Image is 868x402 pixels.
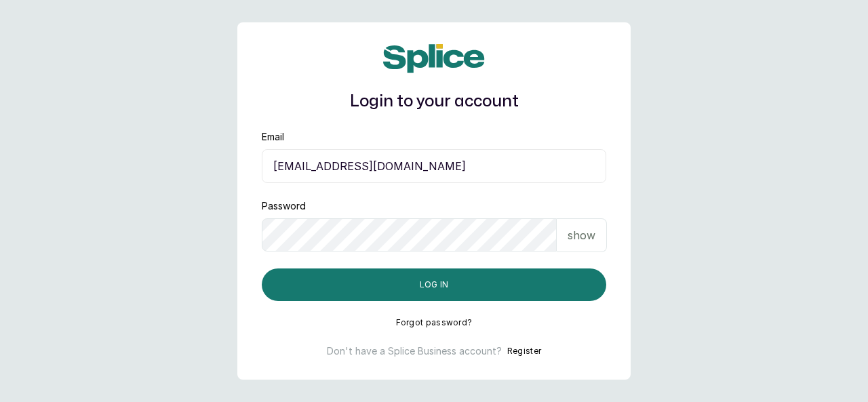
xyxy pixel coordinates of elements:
[568,227,595,243] p: show
[262,199,306,213] label: Password
[396,317,473,328] button: Forgot password?
[262,130,284,144] label: Email
[507,344,541,358] button: Register
[327,344,502,358] p: Don't have a Splice Business account?
[262,149,606,183] input: email@acme.com
[262,89,606,114] h1: Login to your account
[262,268,606,301] button: Log in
